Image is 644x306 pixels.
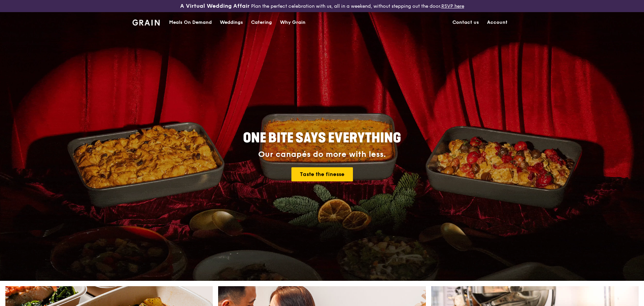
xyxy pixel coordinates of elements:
a: Taste the finesse [291,167,353,181]
a: Why Grain [276,12,310,33]
a: Contact us [448,12,483,33]
a: Catering [247,12,276,33]
img: Grain [132,19,160,26]
a: Weddings [216,12,247,33]
div: Plan the perfect celebration with us, all in a weekend, without stepping out the door. [128,3,516,9]
a: GrainGrain [132,12,160,32]
h3: A Virtual Wedding Affair [180,3,250,9]
div: Weddings [220,12,243,33]
div: Our canapés do more with less. [201,150,443,159]
a: Account [483,12,512,33]
div: Why Grain [280,12,306,33]
span: ONE BITE SAYS EVERYTHING [243,130,401,146]
div: Meals On Demand [169,12,212,33]
div: Catering [251,12,272,33]
a: RSVP here [441,3,464,9]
